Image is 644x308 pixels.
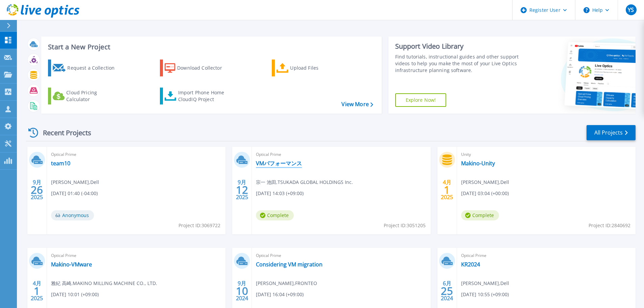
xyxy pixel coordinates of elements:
div: Upload Files [290,61,344,75]
span: YS [628,7,634,13]
a: Considering VM migration [256,261,323,268]
div: Cloud Pricing Calculator [66,89,120,103]
div: Find tutorials, instructional guides and other support videos to help you make the most of your L... [395,53,521,74]
div: 4月 2025 [30,279,43,303]
span: [PERSON_NAME] , Dell [461,179,509,186]
span: [DATE] 10:01 (+09:00) [51,291,99,298]
div: Request a Collection [67,61,121,75]
span: Optical Prime [51,151,221,158]
div: 4月 2025 [440,177,453,202]
span: [PERSON_NAME] , FRONTEO [256,280,317,287]
span: 1 [34,288,40,294]
span: Optical Prime [256,252,426,259]
span: 26 [31,187,43,193]
a: Download Collector [160,60,235,76]
a: Explore Now! [395,93,447,107]
span: 1 [444,187,450,193]
span: Complete [256,210,294,220]
span: [DATE] 01:40 (-04:00) [51,190,98,197]
span: Optical Prime [461,252,631,259]
span: [DATE] 10:55 (+09:00) [461,291,509,298]
a: Cloud Pricing Calculator [48,88,123,104]
a: Upload Files [272,60,347,76]
div: Recent Projects [26,124,100,141]
div: Support Video Library [395,42,521,51]
span: [PERSON_NAME] , Dell [51,179,99,186]
span: [DATE] 03:04 (+00:00) [461,190,509,197]
div: 6月 2024 [440,279,453,303]
h3: Start a New Project [48,43,373,51]
span: Project ID: 3069722 [178,222,220,229]
a: View More [341,101,373,108]
span: 12 [236,187,248,193]
span: 25 [441,288,453,294]
span: Optical Prime [51,252,221,259]
span: 10 [236,288,248,294]
a: Makino-Unity [461,160,495,167]
span: Project ID: 2840692 [589,222,630,229]
a: Makino-VMware [51,261,92,268]
span: Unity [461,151,631,158]
span: Optical Prime [256,151,426,158]
span: Anonymous [51,210,94,220]
div: Download Collector [177,61,231,75]
span: [PERSON_NAME] , Dell [461,280,509,287]
span: [DATE] 14:03 (+09:00) [256,190,304,197]
a: VMパフォーマンス [256,160,302,167]
a: team10 [51,160,70,167]
span: Complete [461,210,499,220]
a: KR2024 [461,261,480,268]
div: 9月 2025 [30,177,43,202]
a: Request a Collection [48,60,123,76]
span: [DATE] 16:04 (+09:00) [256,291,304,298]
div: Import Phone Home CloudIQ Project [178,89,231,103]
div: 9月 2025 [236,177,248,202]
a: All Projects [587,125,636,140]
span: 宗一 池田 , TSUKADA GLOBAL HOLDINGS Inc. [256,179,353,186]
div: 9月 2024 [236,279,248,303]
span: Project ID: 3051205 [384,222,426,229]
span: 雅紀 高崎 , MAKINO MILLING MACHINE CO., LTD. [51,280,157,287]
